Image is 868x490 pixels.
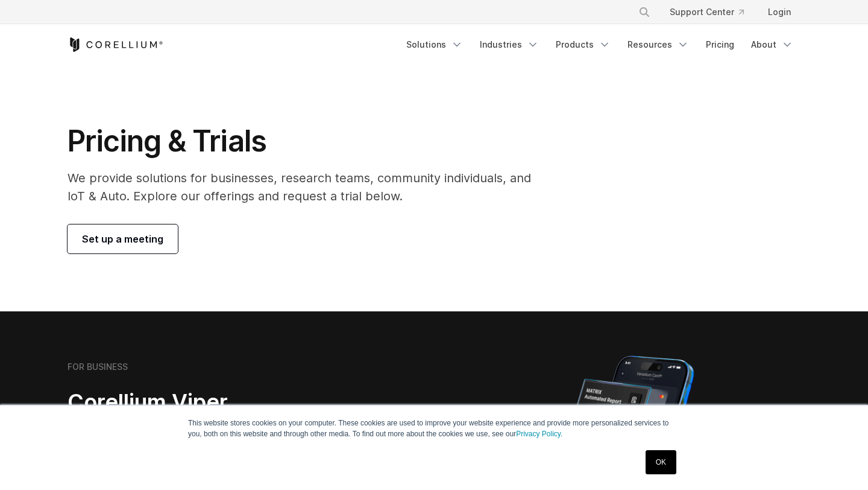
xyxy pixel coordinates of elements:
a: OK [646,450,676,474]
a: Privacy Policy. [516,430,562,438]
a: Support Center [660,1,753,23]
h6: FOR BUSINESS [68,361,128,372]
div: Navigation Menu [399,34,800,56]
a: About [744,34,800,56]
div: Navigation Menu [624,1,800,23]
a: Corellium Home [68,37,163,52]
span: Set up a meeting [82,232,163,246]
a: Products [549,34,618,56]
a: Solutions [399,34,470,56]
h2: Corellium Viper [68,389,376,416]
a: Resources [620,34,696,56]
a: Login [758,1,800,23]
h1: Pricing & Trials [68,123,548,159]
button: Search [634,1,655,23]
a: Pricing [699,34,741,56]
p: This website stores cookies on your computer. These cookies are used to improve your website expe... [188,418,680,439]
p: We provide solutions for businesses, research teams, community individuals, and IoT & Auto. Explo... [68,169,548,205]
a: Industries [473,34,546,56]
a: Set up a meeting [68,224,178,253]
